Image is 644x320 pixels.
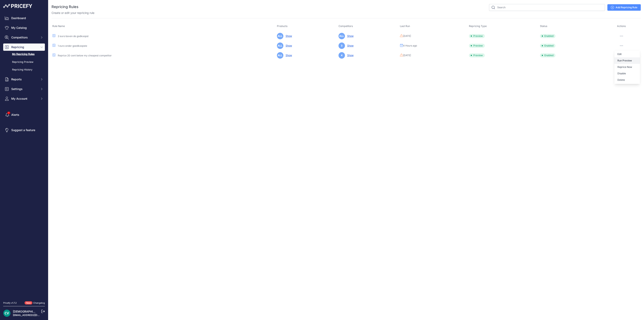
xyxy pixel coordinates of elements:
h2: Repricing Rules [52,4,78,10]
a: Alerts [3,111,45,118]
span: Enabled [540,44,555,48]
a: [EMAIL_ADDRESS][DOMAIN_NAME] [13,314,55,317]
a: Changelog [33,301,45,304]
button: Competitors [3,34,45,41]
a: [DEMOGRAPHIC_DATA][PERSON_NAME] der ree [DEMOGRAPHIC_DATA] [13,310,109,313]
div: Pricefy v1.7.2 [3,301,17,305]
span: ALL [339,33,345,39]
span: Competitors [11,35,38,39]
span: New [25,301,32,305]
span: Preview [469,44,485,48]
span: 4 [339,52,345,59]
span: Rule Name [52,25,65,28]
img: Pricefy Logo [3,4,32,8]
button: Settings [3,85,45,93]
a: Add Repricing Rule [607,4,641,11]
span: Preview [469,34,485,38]
a: Show [346,34,354,37]
button: Run Preview [614,57,640,64]
a: My Repricing Rules [3,51,45,58]
a: Show [346,44,354,47]
a: Dashboard [3,14,45,22]
span: My Account [11,97,38,101]
span: Settings [11,87,38,91]
a: Show [284,54,292,57]
p: Create or edit your repricing rule [52,11,94,15]
button: Repricing [3,43,45,51]
button: Disable [614,70,640,77]
span: Enabled [540,34,555,38]
a: Show [346,54,354,57]
button: Reports [3,76,45,83]
a: Suggest a feature [3,126,45,134]
span: Competitors [339,25,353,28]
button: Reprice Now [614,64,640,70]
a: Show [284,44,292,47]
nav: Sidebar [3,14,45,296]
span: Status [540,25,547,28]
span: Preview [469,53,485,57]
button: Delete [614,77,640,83]
span: Actions [617,25,626,28]
a: My Catalog [3,24,45,31]
span: Enabled [540,53,555,57]
span: Repricing Type [469,25,487,28]
input: Search [489,4,605,11]
span: Products [277,25,288,28]
span: [DATE] [403,34,411,38]
span: ALL [277,42,283,49]
span: Reports [11,77,38,81]
span: 4 Hours ago [403,44,417,47]
button: My Account [3,95,45,102]
a: Show [284,34,292,37]
span: Repricing [11,45,38,49]
span: 3 [339,42,345,49]
span: ALL [277,33,283,39]
a: Repricing History [3,66,45,73]
a: Edit [614,51,640,57]
span: [DATE] [403,54,411,57]
a: Reprice 20 cent below my cheapest competitor [58,54,112,57]
span: ALL [277,52,283,59]
a: Repricing Preview [3,59,45,66]
a: 1 euro onder goedkoopste [58,44,87,47]
span: Last Run [400,25,410,28]
a: 2 euro boven de godkoopst [58,35,89,38]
